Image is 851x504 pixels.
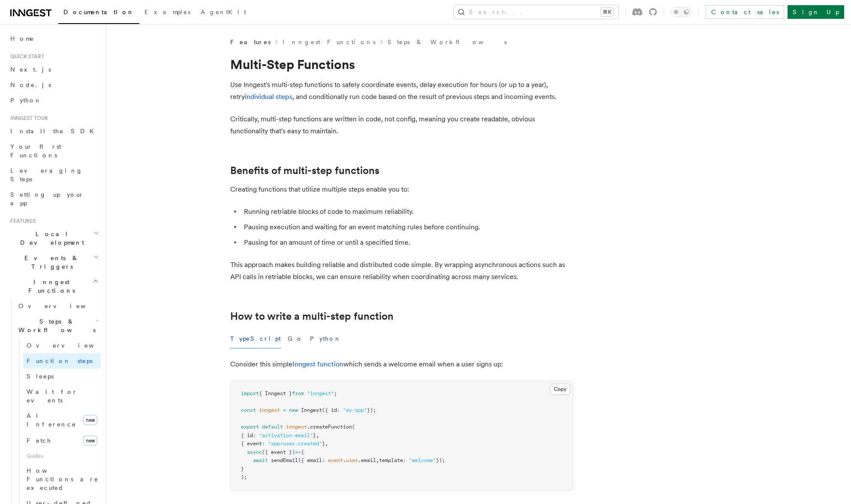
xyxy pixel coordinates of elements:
[139,3,195,23] a: Examples
[230,165,379,177] a: Benefits of multi-step functions
[144,9,190,15] span: Examples
[367,407,376,413] span: });
[7,62,101,77] a: Next.js
[436,457,445,463] span: });
[230,183,573,195] p: Creating functions that utilize multiple steps enable you to:
[245,93,292,101] a: individual steps
[253,432,256,438] span: :
[301,407,322,413] span: Inngest
[241,390,259,396] span: import
[271,457,298,463] span: sendEmail
[671,7,692,17] button: Toggle dark mode
[322,407,337,413] span: ({ id
[358,457,376,463] span: .email
[10,191,84,207] span: Setting up your app
[322,457,325,463] span: :
[7,230,93,247] span: Local Development
[376,457,379,463] span: ,
[262,441,265,447] span: :
[379,457,403,463] span: template
[27,342,115,349] span: Overview
[259,407,280,413] span: inngest
[325,441,328,447] span: ,
[313,432,316,438] span: }
[58,3,139,24] a: Documentation
[7,226,101,250] button: Local Development
[23,432,101,449] a: Fetchnew
[15,314,101,338] button: Steps & Workflows
[292,390,304,396] span: from
[230,38,271,46] span: Features
[27,388,78,404] span: Wait for events
[7,77,101,93] a: Node.js
[288,329,303,348] button: Go
[15,317,96,334] span: Steps & Workflows
[295,449,301,455] span: =>
[346,457,358,463] span: user
[201,9,246,15] span: AgentKit
[230,358,573,370] p: Consider this simple which sends a welcome email when a user signs up:
[307,424,352,430] span: .createFunction
[259,432,313,438] span: "activation-email"
[63,9,134,15] span: Documentation
[7,274,101,298] button: Inngest Functions
[241,432,253,438] span: { id
[388,38,507,46] a: Steps & Workflows
[83,415,97,425] span: new
[195,3,251,23] a: AgentKit
[10,97,42,104] span: Python
[334,390,337,396] span: ;
[247,449,262,455] span: async
[10,81,51,88] span: Node.js
[23,338,101,353] a: Overview
[241,424,259,430] span: export
[7,31,101,46] a: Home
[23,463,101,495] a: How Functions are executed
[7,123,101,139] a: Install the SDK
[230,79,573,103] p: Use Inngest's multi-step functions to safely coordinate events, delay execution for hours (or up ...
[454,5,618,19] button: Search...⌘K
[7,254,93,271] span: Events & Triggers
[27,373,54,380] span: Sleeps
[259,390,292,396] span: { Inngest }
[706,5,784,19] a: Contact sales
[7,139,101,163] a: Your first Functions
[23,408,101,432] a: AI Inferencenew
[310,329,341,348] button: Python
[241,237,573,249] li: Pausing for an amount of time or until a specified time.
[268,441,322,447] span: "app/user.created"
[15,298,101,314] a: Overview
[241,206,573,218] li: Running retriable blocks of code to maximum reliability.
[307,390,334,396] span: "inngest"
[262,424,283,430] span: default
[230,259,573,283] p: This approach makes building reliable and distributed code simple. By wrapping asynchronous actio...
[241,474,247,480] span: );
[230,113,573,137] p: Critically, multi-step functions are written in code, not config, meaning you create readable, ob...
[298,457,322,463] span: ({ email
[7,250,101,274] button: Events & Triggers
[7,53,44,60] span: Quick start
[262,449,295,455] span: ({ event })
[328,457,343,463] span: event
[253,457,268,463] span: await
[292,360,343,368] a: Inngest function
[286,424,307,430] span: inngest
[601,8,613,16] kbd: ⌘K
[230,57,573,72] h1: Multi-Step Functions
[322,441,325,447] span: }
[27,357,93,364] span: Function steps
[27,437,51,444] span: Fetch
[241,441,262,447] span: { event
[7,187,101,211] a: Setting up your app
[10,143,61,159] span: Your first Functions
[10,167,83,183] span: Leveraging Steps
[18,303,107,309] span: Overview
[283,407,286,413] span: =
[7,218,36,225] span: Features
[7,278,93,295] span: Inngest Functions
[403,457,406,463] span: :
[7,93,101,108] a: Python
[23,384,101,408] a: Wait for events
[352,424,355,430] span: (
[316,432,319,438] span: ,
